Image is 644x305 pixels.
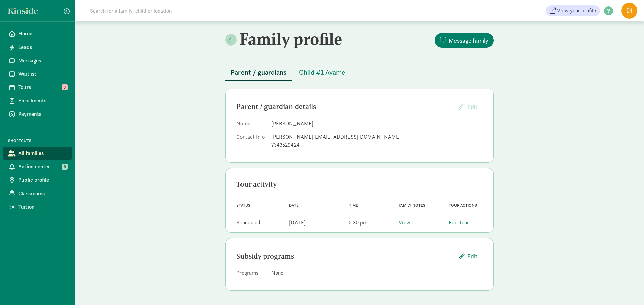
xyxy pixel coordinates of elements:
[399,219,410,226] a: View
[449,36,488,45] span: Message family
[289,219,306,227] div: [DATE]
[3,147,72,160] a: All families
[3,81,72,94] a: Tours 3
[236,179,483,190] div: Tour activity
[349,219,367,227] div: 5:30 pm
[349,203,358,208] span: Time
[299,67,345,78] span: Child #1 Ayame
[18,83,67,91] span: Tours
[271,269,483,277] div: None
[236,219,260,227] div: Scheduled
[453,100,483,114] button: Edit
[18,110,67,118] span: Payments
[3,41,72,54] a: Leads
[18,30,67,38] span: Home
[610,273,644,305] iframe: Chat Widget
[271,141,483,149] div: 7343529424
[18,163,67,171] span: Action center
[18,97,67,105] span: Enrollments
[18,176,67,184] span: Public profile
[289,203,299,208] span: Date
[467,252,477,261] span: Edit
[225,29,358,48] h2: Family profile
[18,189,67,198] span: Classrooms
[449,219,469,226] a: Edit tour
[467,103,477,111] span: Edit
[18,149,67,157] span: All families
[18,57,67,65] span: Messages
[557,7,596,15] span: View your profile
[3,173,72,187] a: Public profile
[3,200,72,214] a: Tuition
[3,94,72,107] a: Enrollments
[231,67,287,78] span: Parent / guardians
[225,64,292,81] button: Parent / guardians
[62,84,68,90] span: 3
[225,69,292,76] a: Parent / guardians
[271,133,483,141] div: [PERSON_NAME][EMAIL_ADDRESS][DOMAIN_NAME]
[236,251,453,262] div: Subsidy programs
[236,120,266,130] dt: Name
[236,203,250,208] span: Status
[293,69,351,76] a: Child #1 Ayame
[399,203,425,208] span: Family notes
[18,203,67,211] span: Tuition
[236,101,453,112] div: Parent / guardian details
[271,120,483,128] dd: [PERSON_NAME]
[449,203,477,208] span: Tour actions
[3,54,72,67] a: Messages
[236,269,266,280] dt: Programs
[3,160,72,173] a: Action center 9
[3,27,72,41] a: Home
[3,67,72,81] a: Waitlist
[3,187,72,200] a: Classrooms
[293,64,351,80] button: Child #1 Ayame
[18,43,67,51] span: Leads
[453,249,483,263] button: Edit
[3,107,72,121] a: Payments
[546,5,600,16] a: View your profile
[236,133,266,152] dt: Contact Info
[86,4,274,17] input: Search for a family, child or location
[62,164,68,170] span: 9
[18,70,67,78] span: Waitlist
[435,33,494,48] button: Message family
